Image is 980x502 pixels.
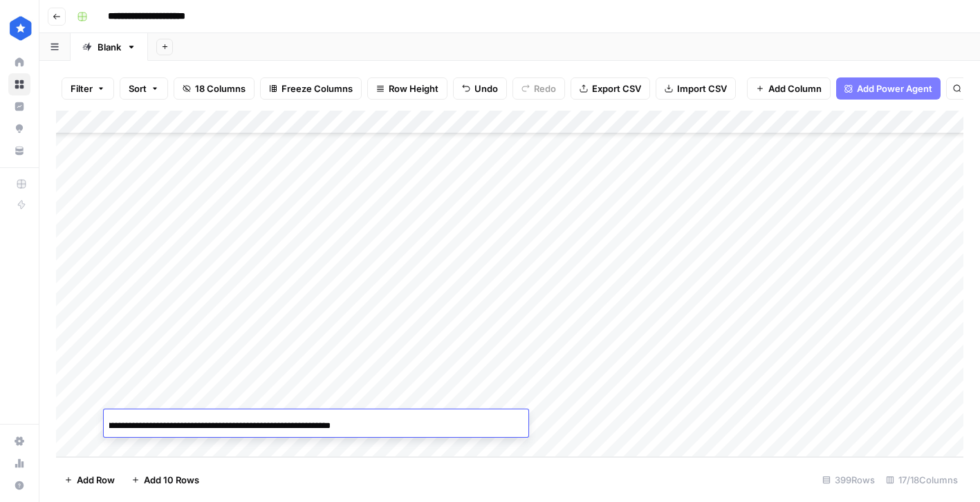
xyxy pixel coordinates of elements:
[571,77,650,100] button: Export CSV
[123,469,207,491] button: Add 10 Rows
[8,452,30,474] a: Usage
[747,77,831,100] button: Add Column
[71,33,148,61] a: Blank
[8,95,30,118] a: Insights
[56,469,123,491] button: Add Row
[474,82,498,95] span: Undo
[260,77,362,100] button: Freeze Columns
[144,473,199,487] span: Add 10 Rows
[817,469,880,491] div: 399 Rows
[281,82,353,95] span: Freeze Columns
[8,430,30,452] a: Settings
[62,77,114,100] button: Filter
[453,77,507,100] button: Undo
[880,469,963,491] div: 17/18 Columns
[389,82,438,95] span: Row Height
[534,82,556,95] span: Redo
[8,118,30,140] a: Opportunities
[8,474,30,496] button: Help + Support
[8,51,30,73] a: Home
[857,82,932,95] span: Add Power Agent
[120,77,168,100] button: Sort
[768,82,822,95] span: Add Column
[677,82,727,95] span: Import CSV
[98,40,121,54] div: Blank
[174,77,255,100] button: 18 Columns
[8,11,30,46] button: Workspace: ConsumerAffairs
[77,473,115,487] span: Add Row
[129,82,147,95] span: Sort
[8,73,30,95] a: Browse
[367,77,447,100] button: Row Height
[8,140,30,162] a: Your Data
[836,77,941,100] button: Add Power Agent
[656,77,736,100] button: Import CSV
[71,82,93,95] span: Filter
[592,82,641,95] span: Export CSV
[8,16,33,41] img: ConsumerAffairs Logo
[195,82,246,95] span: 18 Columns
[512,77,565,100] button: Redo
